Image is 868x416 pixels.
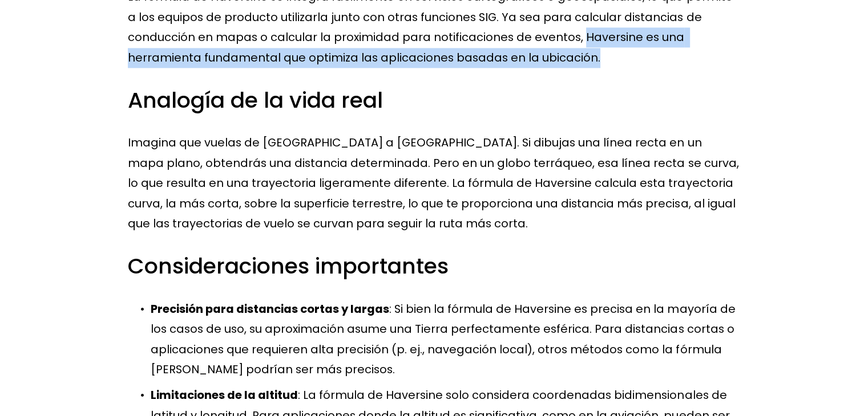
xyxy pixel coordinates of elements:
font: Analogía de la vida real [128,85,383,115]
font: Imagina que vuelas de [GEOGRAPHIC_DATA] a [GEOGRAPHIC_DATA]. Si dibujas una línea recta en un map... [128,134,741,231]
font: : Si bien la fórmula de Haversine es precisa en la mayoría de los casos de uso, su aproximación a... [151,301,738,377]
font: Limitaciones de la altitud [151,387,298,403]
font: Consideraciones importantes [128,251,449,281]
font: Precisión para distancias cortas y largas [151,301,389,317]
